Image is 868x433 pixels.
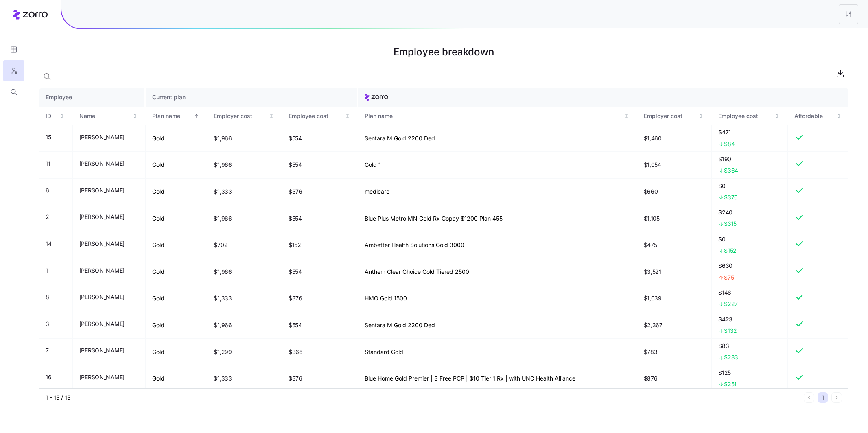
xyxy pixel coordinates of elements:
div: Plan name [365,112,622,120]
span: $84 [724,140,735,148]
td: Blue Home Gold Premier | 3 Free PCP | $10 Tier 1 Rx | with UNC Health Alliance [358,365,637,392]
td: Gold [146,365,207,392]
span: $1,333 [214,374,232,383]
th: Employee costNot sorted [282,107,358,125]
span: $283 [724,353,738,361]
div: Employer cost [214,112,267,120]
span: [PERSON_NAME] [79,346,125,354]
span: [PERSON_NAME] [79,373,125,381]
td: Blue Plus Metro MN Gold Rx Copay $1200 Plan 455 [358,205,637,232]
td: Gold 1 [358,152,637,179]
button: 1 [818,392,828,403]
th: Plan nameNot sorted [358,107,637,125]
span: $148 [718,289,781,297]
span: 3 [46,320,49,328]
div: Not sorted [269,113,274,119]
div: Plan name [152,112,192,120]
td: Gold [146,258,207,285]
span: [PERSON_NAME] [79,133,125,141]
td: Gold [146,232,207,259]
td: HMO Gold 1500 [358,285,637,312]
span: 2 [46,213,49,221]
td: Sentara M Gold 2200 Ded [358,312,637,339]
span: $376 [724,193,738,201]
div: Affordable [794,112,835,120]
span: $702 [214,241,227,249]
span: $227 [724,300,738,308]
span: 7 [46,346,49,354]
div: Sorted ascending [194,113,199,119]
span: $1,333 [214,294,232,302]
div: Name [79,112,131,120]
th: IDNot sorted [39,107,73,125]
span: $132 [724,327,737,335]
div: Not sorted [836,113,842,119]
th: NameNot sorted [73,107,146,125]
td: medicare [358,179,637,206]
div: Not sorted [59,113,65,119]
span: $240 [718,208,781,216]
td: Anthem Clear Choice Gold Tiered 2500 [358,258,637,285]
span: [PERSON_NAME] [79,240,125,248]
span: $190 [718,155,781,163]
span: $75 [724,273,734,282]
div: 1 - 15 / 15 [46,394,800,402]
div: Not sorted [132,113,138,119]
span: $1,966 [214,214,232,223]
span: $125 [718,369,781,377]
span: $1,054 [644,161,661,169]
span: $1,299 [214,348,232,356]
td: Gold [146,312,207,339]
th: Employer costNot sorted [207,107,282,125]
span: $1,105 [644,214,660,223]
span: [PERSON_NAME] [79,267,125,275]
span: 15 [46,133,51,141]
th: Employee costNot sorted [712,107,788,125]
span: [PERSON_NAME] [79,293,125,301]
th: Current plan [146,88,358,107]
th: AffordableNot sorted [788,107,848,125]
td: Sentara M Gold 2200 Ded [358,125,637,152]
span: $1,460 [644,134,662,142]
span: $376 [289,294,302,302]
span: $554 [289,268,302,276]
span: $315 [724,220,737,228]
span: $475 [644,241,657,249]
div: ID [46,112,58,120]
span: $376 [289,374,302,383]
div: Not sorted [698,113,704,119]
span: $251 [724,380,737,388]
span: $1,966 [214,321,232,329]
span: 16 [46,373,51,381]
span: $660 [644,188,658,196]
button: Previous page [804,392,814,403]
span: $152 [289,241,301,249]
span: $783 [644,348,658,356]
span: $876 [644,374,658,383]
span: [PERSON_NAME] [79,186,125,195]
span: [PERSON_NAME] [79,320,125,328]
span: 1 [46,267,48,275]
span: $1,039 [644,294,662,302]
span: 11 [46,160,50,168]
span: [PERSON_NAME] [79,160,125,168]
span: $1,966 [214,268,232,276]
span: $152 [724,247,737,255]
td: Gold [146,179,207,206]
td: Standard Gold [358,339,637,365]
td: Gold [146,125,207,152]
span: 8 [46,293,49,301]
div: Not sorted [624,113,630,119]
div: Employee cost [718,112,773,120]
span: $423 [718,315,781,324]
td: Gold [146,205,207,232]
span: 14 [46,240,51,248]
span: $0 [718,182,781,190]
span: $554 [289,134,302,142]
h1: Employee breakdown [39,42,848,62]
span: $3,521 [644,268,661,276]
th: Plan nameSorted ascending [146,107,207,125]
span: $1,966 [214,134,232,142]
span: $1,966 [214,161,232,169]
span: $554 [289,214,302,223]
